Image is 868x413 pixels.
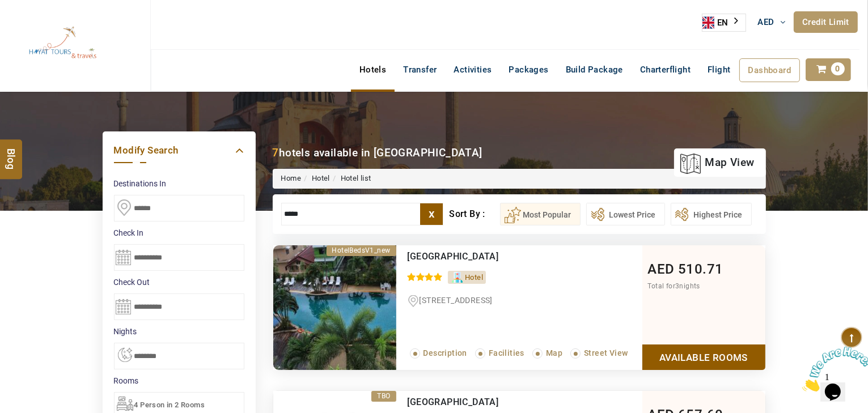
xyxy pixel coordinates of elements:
span: 3 [675,282,679,290]
span: Street View [584,348,628,357]
div: Language [702,14,746,32]
label: Check Out [114,276,244,288]
button: Most Popular [500,203,581,225]
span: Dashboard [748,65,791,75]
a: EN [702,14,746,31]
div: Sort By : [449,203,499,225]
a: Transfer [395,58,445,81]
div: TBO [371,391,396,402]
a: Credit Limit [794,11,858,33]
span: 1 [5,5,9,14]
span: 510.71 [678,261,723,277]
span: Description [424,348,467,357]
a: Charterflight [632,58,699,81]
a: [GEOGRAPHIC_DATA] [408,397,499,407]
a: Activities [446,58,501,81]
label: nights [114,326,244,337]
label: x [420,203,443,225]
a: Hotel [312,174,330,182]
div: hotels available in [GEOGRAPHIC_DATA] [273,145,482,160]
aside: Language selected: English [702,14,746,32]
span: Flight [708,65,730,75]
span: Total for nights [648,282,700,290]
span: Blog [4,148,19,158]
span: Facilities [489,348,524,357]
span: Hotel [465,273,483,282]
a: Packages [501,58,557,81]
div: HotelBedsV1_new [327,245,396,256]
li: Hotel list [330,173,371,184]
img: ca51fa2a66f7ffd4659d83ea11235b683ca876eb.jpeg [273,245,396,370]
b: 7 [273,146,279,159]
img: Chat attention grabber [5,5,75,49]
a: Flight [699,58,739,81]
div: Peach Blossom Resort [408,397,595,408]
a: Home [281,174,302,182]
span: [STREET_ADDRESS] [420,296,493,305]
a: Modify Search [114,143,244,158]
span: AED [758,17,774,27]
a: [GEOGRAPHIC_DATA] [408,251,499,262]
label: Check In [114,227,244,239]
a: Hotels [351,58,395,81]
iframe: chat widget [798,342,868,396]
button: Highest Price [671,203,752,225]
div: Casa Del M Resort [408,251,595,262]
label: Rooms [114,375,244,386]
a: Show Rooms [642,344,765,370]
a: Build Package [557,58,632,81]
a: 0 [806,58,851,81]
button: Lowest Price [586,203,665,225]
label: Destinations In [114,178,244,189]
span: AED [648,261,675,277]
img: The Royal Line Holidays [9,5,117,82]
span: 0 [831,62,845,75]
span: Map [546,348,562,357]
a: map view [680,150,754,175]
span: Charterflight [640,65,691,75]
span: 4 Person in 2 Rooms [134,401,205,409]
